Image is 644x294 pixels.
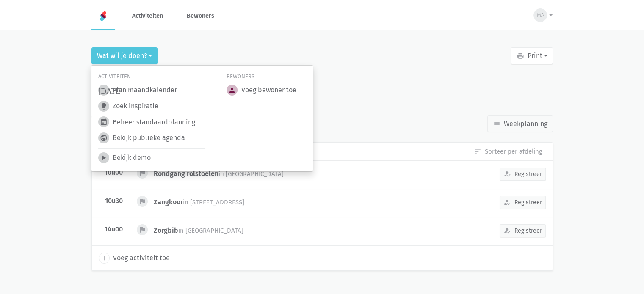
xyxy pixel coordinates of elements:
a: play_arrow Bekijk demo [98,152,151,163]
button: Registreer [500,224,546,237]
div: 10u00 [99,168,123,177]
div: Rondgang rolstoelen [154,169,290,179]
span: MA [537,11,544,19]
i: how_to_reg [503,227,511,234]
button: MA [528,5,553,25]
button: Registreer [500,168,546,181]
a: Sorteer per afdeling [474,147,542,156]
div: Activiteiten [98,72,205,81]
i: play_arrow [100,154,108,162]
a: Bewoners [180,2,221,30]
i: lightbulb [100,102,108,110]
span: in [STREET_ADDRESS] [183,198,244,206]
a: [DATE] Plan maandkalender [98,85,177,96]
i: calendar_month [100,118,108,126]
a: add Voeg activiteit toe [99,253,170,264]
i: flag [138,198,146,205]
span: in [GEOGRAPHIC_DATA] [178,227,243,234]
div: Bewoners [227,72,306,81]
div: 14u00 [99,225,123,234]
button: Registreer [500,196,546,209]
i: person [228,86,236,94]
div: Wat wil je doen? [91,65,313,172]
i: flag [138,169,146,177]
i: how_to_reg [503,198,511,206]
button: Wat wil je doen? [91,47,158,64]
a: person Voeg bewoner toe [227,85,296,96]
i: add [100,254,108,262]
img: Home [98,11,108,21]
i: how_to_reg [503,170,511,178]
i: print [516,52,524,60]
a: public Bekijk publieke agenda [98,132,185,143]
div: Zorgbib [154,226,250,235]
a: Activiteiten [125,2,170,30]
a: lightbulb Zoek inspiratie [98,101,158,112]
a: calendar_month Beheer standaardplanning [98,116,195,127]
i: flag [138,226,146,234]
span: in [GEOGRAPHIC_DATA] [218,170,284,178]
i: list [493,120,500,127]
span: Voeg activiteit toe [113,253,170,264]
i: [DATE] [98,86,123,94]
i: public [100,134,108,142]
div: Zangkoor [154,198,251,207]
button: Print [511,47,553,64]
div: 10u30 [99,197,123,205]
a: Weekplanning [487,115,553,132]
i: sort [474,148,481,155]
